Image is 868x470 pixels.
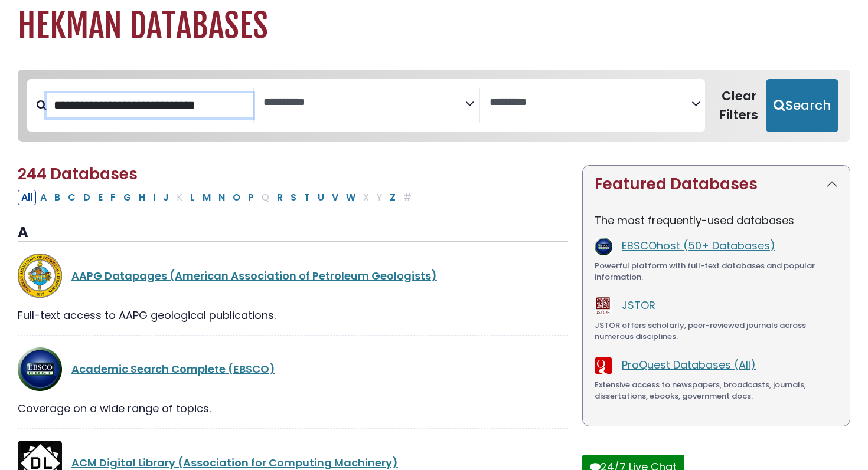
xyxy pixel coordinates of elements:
h1: Hekman Databases [18,6,850,46]
a: EBSCOhost (50+ Databases) [622,238,775,253]
h3: A [18,224,568,242]
button: Filter Results G [120,190,135,205]
button: Filter Results U [314,190,328,205]
span: 244 Databases [18,163,138,185]
a: Academic Search Complete (EBSCO) [71,361,275,376]
button: Filter Results H [135,190,149,205]
button: Filter Results C [64,190,79,205]
nav: Search filters [18,70,850,142]
a: ProQuest Databases (All) [622,357,756,372]
button: Filter Results I [149,190,159,205]
button: Filter Results T [301,190,314,205]
button: Filter Results Z [386,190,399,205]
button: Filter Results J [159,190,172,205]
button: Filter Results L [187,190,198,205]
button: Clear Filters [712,79,766,132]
button: Filter Results O [229,190,244,205]
button: Filter Results E [94,190,106,205]
button: Filter Results S [287,190,300,205]
button: Filter Results F [107,190,119,205]
p: The most frequently-used databases [595,212,838,228]
div: Powerful platform with full-text databases and popular information. [595,260,838,283]
button: Filter Results M [199,190,214,205]
div: Extensive access to newspapers, broadcasts, journals, dissertations, ebooks, government docs. [595,379,838,402]
div: JSTOR offers scholarly, peer-reviewed journals across numerous disciplines. [595,320,838,343]
button: All [18,190,36,205]
button: Filter Results R [273,190,286,205]
button: Filter Results N [215,190,229,205]
a: ACM Digital Library (Association for Computing Machinery) [71,455,398,470]
button: Filter Results V [328,190,342,205]
div: Alpha-list to filter by first letter of database name [18,189,416,204]
textarea: Search [490,97,691,109]
div: Coverage on a wide range of topics. [18,400,568,416]
button: Filter Results W [342,190,359,205]
button: Featured Databases [583,166,850,203]
a: AAPG Datapages (American Association of Petroleum Geologists) [71,268,437,283]
button: Filter Results P [244,190,257,205]
button: Filter Results A [37,190,50,205]
textarea: Search [263,97,465,109]
div: Full-text access to AAPG geological publications. [18,307,568,323]
input: Search database by title or keyword [47,93,253,117]
button: Filter Results B [51,190,64,205]
button: Filter Results D [80,190,94,205]
button: Submit for Search Results [766,79,838,132]
a: JSTOR [622,298,655,313]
